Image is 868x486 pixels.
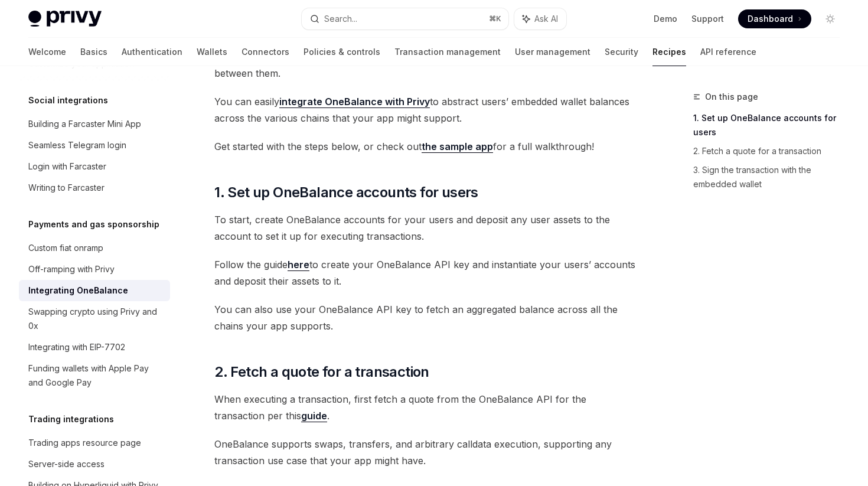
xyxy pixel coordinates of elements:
div: Integrating with EIP-7702 [28,340,125,354]
span: You can also use your OneBalance API key to fetch an aggregated balance across all the chains you... [214,301,639,334]
a: Security [605,38,638,66]
span: To start, create OneBalance accounts for your users and deposit any user assets to the account to... [214,211,639,244]
span: 2. Fetch a quote for a transaction [214,363,429,381]
span: OneBalance supports swaps, transfers, and arbitrary calldata execution, supporting any transactio... [214,436,639,469]
span: You can easily to abstract users’ embedded wallet balances across the various chains that your ap... [214,93,639,126]
h5: Payments and gas sponsorship [28,217,159,231]
span: Ask AI [534,13,558,25]
h5: Social integrations [28,93,108,107]
a: Login with Farcaster [19,156,170,177]
a: User management [515,38,590,66]
div: Funding wallets with Apple Pay and Google Pay [28,361,163,390]
a: Swapping crypto using Privy and 0x [19,301,170,337]
div: Search... [324,12,357,26]
div: Integrating OneBalance [28,283,128,298]
a: Dashboard [738,9,811,28]
a: guide [301,410,327,422]
a: Authentication [122,38,182,66]
h5: Trading integrations [28,412,114,426]
span: Dashboard [748,13,793,25]
button: Toggle dark mode [821,9,840,28]
a: Building a Farcaster Mini App [19,113,170,135]
a: 2. Fetch a quote for a transaction [693,142,849,161]
span: Follow the guide to create your OneBalance API key and instantiate your users’ accounts and depos... [214,256,639,289]
span: Get started with the steps below, or check out for a full walkthrough! [214,138,639,155]
a: Policies & controls [304,38,380,66]
div: Trading apps resource page [28,436,141,450]
div: Seamless Telegram login [28,138,126,152]
a: Server-side access [19,454,170,475]
a: integrate OneBalance with Privy [279,96,430,108]
div: Server-side access [28,457,105,471]
div: Off-ramping with Privy [28,262,115,276]
span: ⌘ K [489,14,501,24]
a: the sample app [422,141,493,153]
button: Ask AI [514,8,566,30]
span: 1. Set up OneBalance accounts for users [214,183,478,202]
a: Integrating OneBalance [19,280,170,301]
a: API reference [700,38,756,66]
div: Writing to Farcaster [28,181,105,195]
a: here [288,259,309,271]
a: Welcome [28,38,66,66]
a: Transaction management [394,38,501,66]
a: Funding wallets with Apple Pay and Google Pay [19,358,170,393]
a: Off-ramping with Privy [19,259,170,280]
div: Swapping crypto using Privy and 0x [28,305,163,333]
img: light logo [28,11,102,27]
a: Seamless Telegram login [19,135,170,156]
div: Custom fiat onramp [28,241,103,255]
div: Building a Farcaster Mini App [28,117,141,131]
a: Writing to Farcaster [19,177,170,198]
div: Login with Farcaster [28,159,106,174]
a: Custom fiat onramp [19,237,170,259]
a: Trading apps resource page [19,432,170,454]
a: Connectors [242,38,289,66]
span: When executing a transaction, first fetch a quote from the OneBalance API for the transaction per... [214,391,639,424]
span: On this page [705,90,758,104]
a: Integrating with EIP-7702 [19,337,170,358]
a: 3. Sign the transaction with the embedded wallet [693,161,849,194]
a: Wallets [197,38,227,66]
a: Demo [654,13,677,25]
a: Basics [80,38,107,66]
button: Search...⌘K [302,8,508,30]
a: 1. Set up OneBalance accounts for users [693,109,849,142]
a: Support [691,13,724,25]
a: Recipes [652,38,686,66]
